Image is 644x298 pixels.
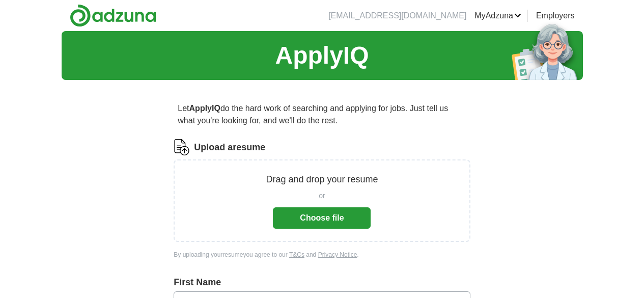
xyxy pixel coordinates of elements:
[189,104,220,113] strong: ApplyIQ
[273,207,371,229] button: Choose file
[319,191,325,201] span: or
[174,276,470,289] label: First Name
[318,251,357,258] a: Privacy Notice
[194,141,265,154] label: Upload a resume
[70,4,156,27] img: Adzuna logo
[275,37,369,74] h1: ApplyIQ
[474,10,521,22] a: MyAdzuna
[328,10,466,22] li: [EMAIL_ADDRESS][DOMAIN_NAME]
[289,251,304,258] a: T&Cs
[536,10,575,22] a: Employers
[174,250,470,259] div: By uploading your resume you agree to our and .
[174,98,470,131] p: Let do the hard work of searching and applying for jobs. Just tell us what you're looking for, an...
[174,139,190,155] img: CV Icon
[266,173,378,186] p: Drag and drop your resume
